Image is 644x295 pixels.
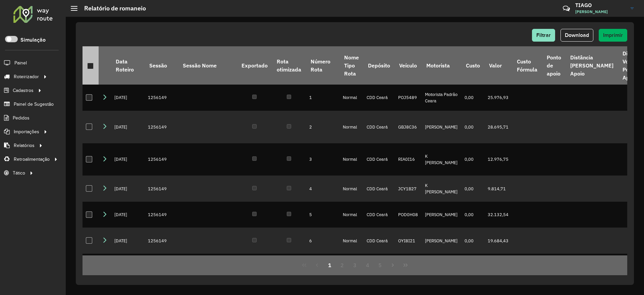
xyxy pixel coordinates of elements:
[363,228,394,254] td: CDD Ceará
[348,259,361,272] button: 3
[461,202,484,228] td: 0,00
[532,29,555,42] button: Filtrar
[14,142,35,149] span: Relatórios
[20,36,46,44] label: Simulação
[145,202,178,228] td: 1256149
[399,259,412,272] button: Last Page
[145,46,178,85] th: Sessão
[145,143,178,176] td: 1256149
[306,202,339,228] td: 5
[422,143,461,176] td: K [PERSON_NAME]
[111,85,145,111] td: [DATE]
[145,111,178,143] td: 1256149
[339,46,363,85] th: Nome Tipo Rota
[13,169,25,177] span: Tático
[14,59,27,66] span: Painel
[603,32,623,38] span: Imprimir
[339,254,363,280] td: Normal
[566,46,618,85] th: Distância [PERSON_NAME] Apoio
[422,228,461,254] td: [PERSON_NAME]
[339,111,363,143] td: Normal
[336,259,348,272] button: 2
[145,228,178,254] td: 1256149
[323,259,336,272] button: 1
[461,254,484,280] td: 0,00
[363,46,394,85] th: Depósito
[599,29,627,42] button: Imprimir
[461,85,484,111] td: 0,00
[339,228,363,254] td: Normal
[386,259,399,272] button: Next Page
[237,46,272,85] th: Exportado
[542,46,566,85] th: Ponto de apoio
[422,176,461,202] td: K [PERSON_NAME]
[111,143,145,176] td: [DATE]
[111,176,145,202] td: [DATE]
[363,111,394,143] td: CDD Ceará
[361,259,374,272] button: 4
[461,143,484,176] td: 0,00
[395,202,422,228] td: POD0H08
[14,73,39,80] span: Roteirizador
[111,202,145,228] td: [DATE]
[565,32,589,38] span: Download
[512,46,542,85] th: Custo Fórmula
[306,143,339,176] td: 3
[111,228,145,254] td: [DATE]
[484,46,512,85] th: Valor
[145,85,178,111] td: 1256149
[575,2,626,8] h3: TIAGO
[306,254,339,280] td: 7
[536,32,551,38] span: Filtrar
[111,254,145,280] td: [DATE]
[178,46,237,85] th: Sessão Nome
[363,254,394,280] td: CDD Ceará
[145,254,178,280] td: 1256149
[422,254,461,280] td: [PERSON_NAME]
[363,202,394,228] td: CDD Ceará
[484,111,512,143] td: 28.695,71
[422,85,461,111] td: Motorista Padrão Ceara
[14,128,39,135] span: Importações
[339,143,363,176] td: Normal
[306,46,339,85] th: Número Rota
[395,254,422,280] td: GBJ8J13
[306,228,339,254] td: 6
[461,228,484,254] td: 0,00
[461,46,484,85] th: Custo
[559,1,574,16] a: Contato Rápido
[422,111,461,143] td: [PERSON_NAME]
[422,202,461,228] td: [PERSON_NAME]
[13,114,30,121] span: Pedidos
[14,101,54,108] span: Painel de Sugestão
[461,176,484,202] td: 0,00
[339,176,363,202] td: Normal
[272,46,306,85] th: Rota otimizada
[363,143,394,176] td: CDD Ceará
[575,9,626,15] span: [PERSON_NAME]
[395,46,422,85] th: Veículo
[111,46,145,85] th: Data Roteiro
[484,143,512,176] td: 12.976,75
[363,176,394,202] td: CDD Ceará
[145,176,178,202] td: 1256149
[374,259,387,272] button: 5
[484,202,512,228] td: 32.132,54
[77,5,146,12] h2: Relatório de romaneio
[395,143,422,176] td: RIA0I16
[484,85,512,111] td: 25.976,93
[461,111,484,143] td: 0,00
[422,46,461,85] th: Motorista
[395,228,422,254] td: OYI8I21
[306,111,339,143] td: 2
[14,156,50,163] span: Retroalimentação
[306,85,339,111] td: 1
[13,87,34,94] span: Cadastros
[560,29,593,42] button: Download
[395,176,422,202] td: JCY1B27
[484,228,512,254] td: 19.684,43
[395,85,422,111] td: POJ5489
[111,111,145,143] td: [DATE]
[339,202,363,228] td: Normal
[339,85,363,111] td: Normal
